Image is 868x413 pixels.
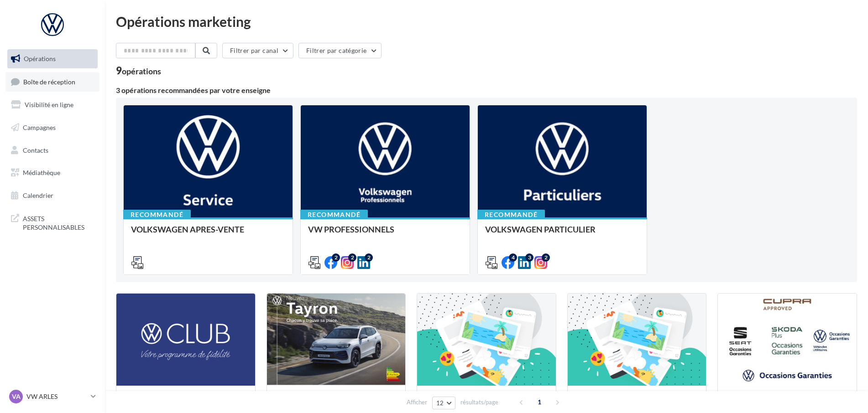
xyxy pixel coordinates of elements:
div: 9 [116,66,161,76]
span: Médiathèque [23,169,60,176]
span: VOLKSWAGEN PARTICULIER [485,224,596,234]
a: Campagnes [5,118,99,137]
span: Contacts [23,146,48,154]
div: 2 [542,253,550,262]
p: VW ARLES [26,392,87,401]
div: 4 [509,253,517,262]
span: résultats/page [460,398,498,407]
span: Calendrier [23,191,53,199]
a: VA VW ARLES [7,388,98,405]
button: 12 [432,397,455,409]
a: Boîte de réception [5,72,99,92]
span: VW PROFESSIONNELS [308,224,394,234]
div: 2 [348,253,356,262]
div: Recommandé [477,210,545,220]
a: Calendrier [5,186,99,205]
span: VOLKSWAGEN APRES-VENTE [131,224,244,234]
a: Opérations [5,49,99,68]
a: Visibilité en ligne [5,95,99,114]
div: opérations [122,67,161,75]
div: 2 [332,253,340,262]
span: Opérations [24,55,56,62]
span: Boîte de réception [23,77,75,85]
span: Visibilité en ligne [25,101,73,108]
div: 3 [525,253,533,262]
span: 1 [532,395,547,409]
a: ASSETS PERSONNALISABLES [5,209,99,236]
a: Contacts [5,141,99,160]
span: ASSETS PERSONNALISABLES [23,212,94,232]
div: 2 [365,253,373,262]
span: VA [12,392,21,401]
button: Filtrer par canal [222,43,293,58]
div: 3 opérations recommandées par votre enseigne [116,87,857,94]
div: Recommandé [123,210,191,220]
button: Filtrer par catégorie [298,43,382,58]
span: Campagnes [23,124,56,131]
span: 12 [436,399,444,407]
a: Médiathèque [5,163,99,182]
span: Afficher [407,398,427,407]
div: Opérations marketing [116,15,857,28]
div: Recommandé [300,210,368,220]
